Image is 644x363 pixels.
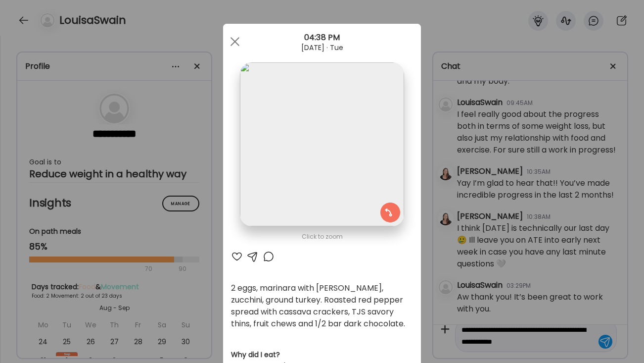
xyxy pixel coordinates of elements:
img: images%2FhSRkSWY5GxN6t093AdUuxxbAxrh1%2F730U5Ii75r5yFBUWUoY7%2Fs8dbXAO7StFm81EpjgrM_1080 [240,62,404,226]
div: 04:38 PM [223,32,421,44]
div: [DATE] · Tue [223,44,421,52]
h3: Why did I eat? [231,350,413,360]
div: 2 eggs, marinara with [PERSON_NAME], zucchini, ground turkey. Roasted red pepper spread with cass... [231,282,413,330]
div: Click to zoom [231,231,413,243]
